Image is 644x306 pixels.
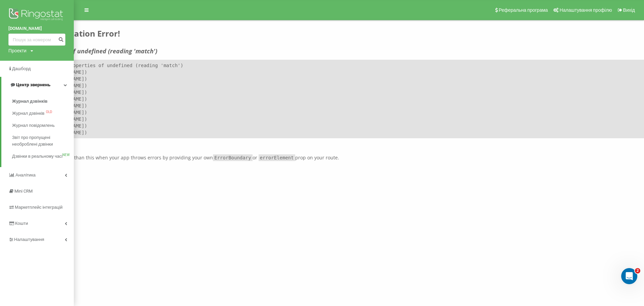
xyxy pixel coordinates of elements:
span: Журнал дзвінків [12,110,44,117]
code: errorElement [259,154,295,161]
a: Дзвінки в реальному часіNEW [12,150,74,162]
span: Mini CRM [14,189,33,194]
span: Центр звернень [16,82,50,87]
span: Аналiтика [15,172,36,177]
a: [DOMAIN_NAME] [8,25,65,32]
span: Дашборд [12,66,31,71]
span: Звіт про пропущені необроблені дзвінки [12,134,70,148]
iframe: Intercom live chat [621,268,637,284]
a: Центр звернень [1,77,74,93]
a: Журнал повідомлень [12,119,74,132]
span: Маркетплейс інтеграцій [15,205,63,210]
code: ErrorBoundary [213,154,253,161]
img: Ringostat logo [8,7,65,23]
span: Налаштування [14,237,44,242]
span: Кошти [15,221,28,226]
span: 2 [635,268,640,273]
span: Вихід [623,7,635,13]
a: Звіт про пропущені необроблені дзвінки [12,132,74,150]
div: Проекти [8,47,26,54]
span: Журнал повідомлень [12,122,55,129]
input: Пошук за номером [8,34,65,46]
span: Журнал дзвінків [12,98,48,105]
span: Налаштування профілю [559,7,612,13]
span: Дзвінки в реальному часі [12,153,62,160]
span: Реферальна програма [499,7,548,13]
a: Журнал дзвінківOLD [12,107,74,119]
a: Журнал дзвінків [12,95,74,107]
